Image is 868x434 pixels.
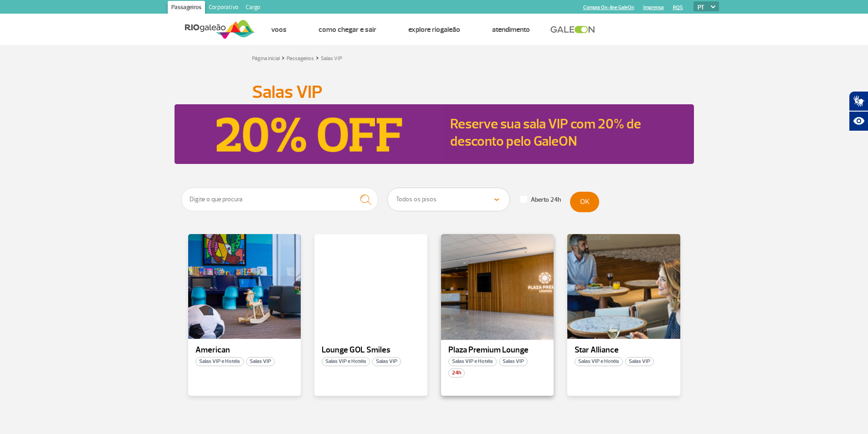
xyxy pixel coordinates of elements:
label: Aberto 24h [520,196,561,204]
a: Página inicial [252,55,280,62]
div: Domínio: [DOMAIN_NAME] [24,24,102,31]
input: Digite o que procura [181,188,379,211]
a: Compra On-line GaleOn [583,5,634,10]
a: Atendimento [492,25,530,34]
a: Voos [271,25,287,34]
a: RQS [673,5,683,10]
img: website_grey.svg [15,24,22,31]
a: Explore RIOgaleão [408,25,460,34]
a: > [316,52,319,63]
a: Reserve sua sala VIP com 20% de desconto pelo GaleON [450,115,641,150]
div: Domínio [48,54,70,60]
a: Cargo [242,1,264,15]
span: Salas VIP [246,357,275,366]
a: Corporativo [205,1,242,15]
a: Passageiros [287,55,314,62]
h1: Salas VIP [252,84,616,100]
div: Plugin de acessibilidade da Hand Talk. [849,91,868,131]
a: Passageiros [168,1,205,15]
div: v 4.0.25 [26,15,45,22]
a: Imprensa [643,5,664,10]
span: Salas VIP [625,357,654,366]
button: OK [570,192,599,212]
span: Salas VIP [499,357,528,366]
img: logo_orange.svg [15,15,22,22]
a: Salas VIP [321,55,342,62]
p: Star Alliance [575,346,673,355]
span: Salas VIP e Hotéis [575,357,623,366]
span: Salas VIP e Hotéis [322,357,370,366]
img: tab_domain_overview_orange.svg [38,53,45,60]
p: American [195,346,294,355]
span: Salas VIP e Hotéis [448,357,497,366]
a: > [282,52,285,63]
div: Palavras-chave [106,54,146,60]
span: Salas VIP e Hotéis [195,357,244,366]
img: Reserve sua sala VIP com 20% de desconto pelo GaleON [175,104,445,164]
button: Abrir tradutor de língua de sinais. [849,91,868,111]
p: Lounge GOL Smiles [322,346,420,355]
p: Plaza Premium Lounge [448,346,547,355]
button: Abrir recursos assistivos. [849,111,868,131]
span: 24h [448,368,465,378]
span: Salas VIP [372,357,401,366]
img: tab_keywords_by_traffic_grey.svg [96,53,103,60]
a: Como chegar e sair [318,25,376,34]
